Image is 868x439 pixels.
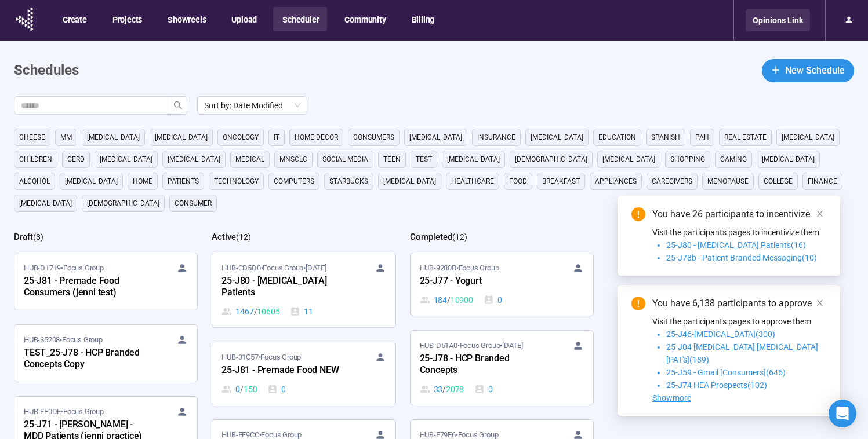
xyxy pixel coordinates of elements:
[595,175,637,187] span: appliances
[631,207,645,221] span: exclamation-circle
[452,232,467,242] span: ( 12 )
[402,7,443,31] button: Billing
[267,383,286,396] div: 0
[274,131,279,143] span: it
[212,232,236,242] h2: Active
[746,9,810,31] div: Opinions Link
[221,262,326,274] span: HUB-CD5D0 • Focus Group •
[306,264,326,272] time: [DATE]
[531,131,583,143] span: [MEDICAL_DATA]
[222,7,265,31] button: Upload
[155,131,208,143] span: [MEDICAL_DATA]
[409,131,462,143] span: [MEDICAL_DATA]
[212,342,395,405] a: HUB-31C57•Focus Group25-J81 - Premade Food NEW0 / 1500
[420,340,523,352] span: HUB-D51A0 • Focus Group •
[762,59,854,82] button: plusNew Schedule
[420,294,473,306] div: 184
[14,60,79,82] h1: Schedules
[816,210,824,218] span: close
[420,262,499,274] span: HUB-9280B • Focus Group
[451,175,494,187] span: healthcare
[451,294,473,306] span: 10900
[762,153,815,165] span: [MEDICAL_DATA]
[416,153,432,165] span: Test
[666,381,767,390] span: 25-J74 HEA Prospects(102)
[652,175,692,187] span: caregivers
[221,305,279,318] div: 1467
[447,153,500,165] span: [MEDICAL_DATA]
[87,131,140,143] span: [MEDICAL_DATA]
[240,383,244,396] span: /
[14,325,197,382] a: HUB-35208•Focus GroupTEST_25-J78 - HCP Branded Concepts Copy
[169,96,187,115] button: search
[295,131,338,143] span: home decor
[236,232,251,242] span: ( 12 )
[474,383,493,396] div: 0
[666,342,818,364] span: 25-J04 [MEDICAL_DATA] [MEDICAL_DATA] [PAT's](189)
[484,294,502,306] div: 0
[168,153,220,165] span: [MEDICAL_DATA]
[383,153,401,165] span: Teen
[720,153,747,165] span: gaming
[204,97,300,114] span: Sort by: Date Modified
[411,331,593,405] a: HUB-D51A0•Focus Group•[DATE]25-J78 - HCP Branded Concepts33 / 20780
[257,305,279,318] span: 10605
[175,197,212,209] span: consumer
[24,334,103,346] span: HUB-35208 • Focus Group
[173,101,183,110] span: search
[221,352,301,363] span: HUB-31C57 • Focus Group
[19,131,45,143] span: cheese
[67,153,85,165] span: GERD
[666,253,817,262] span: 25-J78b - Patient Branded Messaging(10)
[542,175,580,187] span: breakfast
[420,352,547,378] div: 25-J78 - HCP Branded Concepts
[335,7,394,31] button: Community
[695,131,709,143] span: PAH
[816,299,824,307] span: close
[221,383,257,396] div: 0
[221,363,349,378] div: 25-J81 - Premade Food NEW
[509,175,527,187] span: Food
[515,153,587,165] span: [DEMOGRAPHIC_DATA]
[103,7,150,31] button: Projects
[666,330,775,339] span: 25-J46-[MEDICAL_DATA](300)
[244,383,257,396] span: 150
[771,65,780,75] span: plus
[666,368,786,377] span: 25-J59 - Gmail [Consumers](646)
[14,253,197,310] a: HUB-D1719•Focus Group25-J81 - Premade Food Consumers (jenni test)
[24,262,104,274] span: HUB-D1719 • Focus Group
[782,131,834,143] span: [MEDICAL_DATA]
[420,274,547,289] div: 25-J77 - Yogurt
[212,253,395,327] a: HUB-CD5D0•Focus Group•[DATE]25-J80 - [MEDICAL_DATA] Patients1467 / 1060511
[60,131,72,143] span: MM
[274,175,314,187] span: computers
[254,305,257,318] span: /
[223,131,259,143] span: oncology
[442,383,446,396] span: /
[87,197,159,209] span: [DEMOGRAPHIC_DATA]
[158,7,214,31] button: Showreels
[411,253,593,316] a: HUB-9280B•Focus Group25-J77 - Yogurt184 / 109000
[383,175,436,187] span: [MEDICAL_DATA]
[447,294,451,306] span: /
[14,232,33,242] h2: Draft
[410,232,452,242] h2: Completed
[24,346,151,372] div: TEST_25-J78 - HCP Branded Concepts Copy
[724,131,767,143] span: real estate
[652,226,826,239] p: Visit the participants pages to incentivize them
[446,383,464,396] span: 2078
[290,305,313,318] div: 11
[353,131,394,143] span: consumers
[168,175,199,187] span: Patients
[666,240,806,250] span: 25-J80 - [MEDICAL_DATA] Patients(16)
[19,175,50,187] span: alcohol
[631,297,645,310] span: exclamation-circle
[53,7,95,31] button: Create
[477,131,515,143] span: Insurance
[764,175,793,187] span: college
[420,383,464,396] div: 33
[707,175,749,187] span: menopause
[279,153,307,165] span: mnsclc
[100,153,152,165] span: [MEDICAL_DATA]
[221,274,349,301] div: 25-J80 - [MEDICAL_DATA] Patients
